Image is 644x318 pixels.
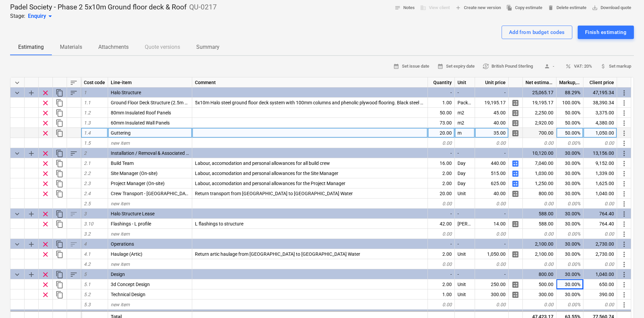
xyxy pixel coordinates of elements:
[111,191,192,196] span: Crew Transport - UK
[455,128,475,138] div: m
[523,98,556,108] div: 19,195.17
[504,3,545,13] button: Copy estimate
[556,87,583,98] div: 88.29%
[545,3,589,13] button: Delete estimate
[483,63,533,70] span: British Pound Sterling
[84,130,91,136] span: 1.4
[455,279,475,289] div: Unit
[583,279,617,289] div: 650.00
[56,109,64,117] span: Duplicate row
[511,99,519,107] span: Manage detailed breakdown for the row
[583,158,617,168] div: 9,152.00
[428,98,455,108] div: 1.00
[27,210,35,218] span: Add sub category to row
[428,239,455,249] div: -
[98,43,129,51] p: Attachments
[56,129,64,137] span: Duplicate row
[455,98,475,108] div: Package
[556,249,583,259] div: 30.00%
[523,289,556,299] div: 300.00
[592,5,598,11] span: save_alt
[70,149,78,157] span: Sort rows within category
[556,148,583,158] div: 30.00%
[41,149,49,157] span: Remove row
[523,199,556,209] div: 0.00
[27,240,35,248] span: Add sub category to row
[56,180,64,188] span: Duplicate row
[506,5,512,11] span: file_copy
[455,188,475,199] div: Unit
[56,210,64,218] span: Duplicate category
[511,129,519,137] span: Manage detailed breakdown for the row
[620,281,628,289] span: More actions
[56,271,64,279] span: Duplicate category
[455,77,475,87] div: Unit
[523,168,556,178] div: 1,030.00
[84,181,91,186] span: 2.3
[556,178,583,188] div: 30.00%
[27,149,35,157] span: Add sub category to row
[437,63,475,70] span: Set expiry date
[583,209,617,219] div: 764.40
[523,279,556,289] div: 500.00
[56,220,64,228] span: Duplicate row
[620,220,628,228] span: More actions
[583,77,617,87] div: Client price
[541,63,557,70] span: -
[592,4,631,12] span: Download quote
[84,191,91,196] span: 2.4
[475,219,509,229] div: 14.00
[41,119,49,127] span: Remove row
[475,269,509,279] div: -
[70,271,78,279] span: Sort rows within category
[56,250,64,258] span: Duplicate row
[428,249,455,259] div: 2.00
[475,128,509,138] div: 35.00
[60,43,82,51] p: Materials
[563,61,595,72] button: VAT: 20%
[556,128,583,138] div: 50.00%
[41,89,49,97] span: Remove row
[600,63,631,70] span: Set markup
[556,168,583,178] div: 30.00%
[455,239,475,249] div: -
[511,220,519,228] span: Manage detailed breakdown for the row
[393,63,399,69] span: calendar_month
[13,89,21,97] span: Collapse category
[27,271,35,279] span: Add sub category to row
[620,89,628,97] span: More actions
[455,158,475,168] div: Day
[455,87,475,98] div: -
[509,28,565,37] div: Add from budget codes
[583,148,617,158] div: 13,156.00
[455,249,475,259] div: Unit
[475,178,509,188] div: 625.00
[523,249,556,259] div: 2,100.00
[523,148,556,158] div: 10,120.00
[583,98,617,108] div: 38,390.34
[483,63,489,69] span: currency_exchange
[41,271,49,279] span: Remove row
[583,138,617,148] div: 0.00
[475,209,509,219] div: -
[455,168,475,178] div: Day
[556,289,583,299] div: 30.00%
[455,178,475,188] div: Day
[511,160,519,168] span: Manage detailed breakdown for the row
[428,199,455,209] div: 0.00
[84,110,91,115] span: 1.2
[84,100,91,105] span: 1.1
[620,170,628,178] span: More actions
[56,89,64,97] span: Duplicate category
[46,12,54,20] span: arrow_drop_down
[556,108,583,118] div: 50.00%
[455,209,475,219] div: -
[620,190,628,198] span: More actions
[475,98,509,108] div: 19,195.17
[511,170,519,178] span: Manage detailed breakdown for the row
[41,99,49,107] span: Remove row
[475,148,509,158] div: -
[84,120,91,126] span: 1.3
[428,188,455,199] div: 20.00
[620,200,628,208] span: More actions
